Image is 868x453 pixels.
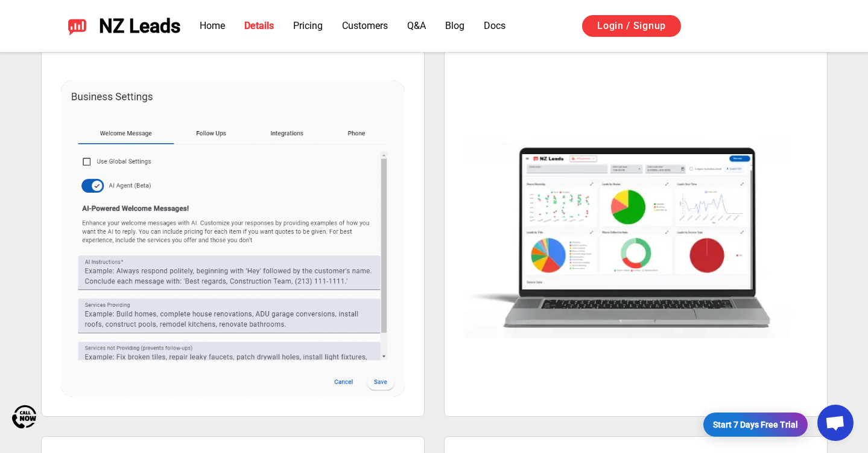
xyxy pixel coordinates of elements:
a: Home [200,20,225,31]
a: Login / Signup [582,15,681,37]
img: Performance Dashboard - Overview & Analysis [464,109,808,339]
a: Q&A [407,20,426,31]
a: Docs [484,20,505,31]
iframe: Sign in with Google Button [693,13,816,40]
a: Blog [445,20,464,31]
div: Sign in with Google. Opens in new tab [699,13,810,40]
a: Start 7 Days Free Trial [703,413,808,437]
div: Open chat [817,405,854,441]
img: Call Now [12,405,36,429]
span: NZ Leads [99,15,180,37]
a: Pricing [293,20,323,31]
a: Customers [342,20,388,31]
img: Customize Every Engagement [61,50,405,397]
img: NZ Leads logo [68,16,87,36]
a: Details [244,20,274,31]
